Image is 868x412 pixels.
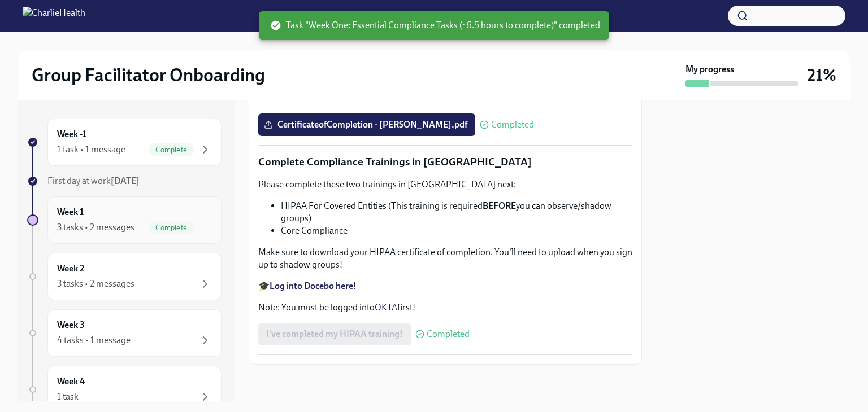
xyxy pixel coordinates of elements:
span: First day at work [47,176,140,186]
h6: Week 1 [57,206,84,218]
a: Week -11 task • 1 messageComplete [27,119,222,166]
p: Note: You must be logged into first! [258,301,632,314]
span: CertificateofCompletion - [PERSON_NAME].pdf [266,119,467,130]
h6: Week 3 [57,319,85,331]
span: Complete [149,223,194,232]
h6: Week 2 [57,262,84,275]
li: HIPAA For Covered Entities (This training is required you can observe/shadow groups) [281,200,632,225]
span: Completed [427,330,470,339]
h3: 21% [808,65,836,85]
label: CertificateofCompletion - [PERSON_NAME].pdf [258,113,475,136]
span: Task "Week One: Essential Compliance Tasks (~6.5 hours to complete)" completed [270,19,600,32]
img: CharlieHealth [23,7,85,25]
strong: [DATE] [111,176,140,186]
p: Complete Compliance Trainings in [GEOGRAPHIC_DATA] [258,155,632,169]
span: Completed [491,120,534,129]
div: 1 task [57,391,79,403]
a: Week 13 tasks • 2 messagesComplete [27,196,222,244]
a: OKTA [375,302,397,313]
strong: My progress [685,63,734,76]
h6: Week -1 [57,128,86,141]
p: Please complete these two trainings in [GEOGRAPHIC_DATA] next: [258,178,632,191]
p: 🎓 [258,280,632,292]
div: 3 tasks • 2 messages [57,221,134,234]
li: Core Compliance [281,225,632,237]
a: Week 34 tasks • 1 message [27,309,222,357]
a: Week 23 tasks • 2 messages [27,253,222,300]
h2: Group Facilitator Onboarding [32,64,265,86]
a: Log into Docebo here! [270,280,357,291]
h6: Week 4 [57,375,85,388]
div: 3 tasks • 2 messages [57,278,134,290]
div: 4 tasks • 1 message [57,334,131,347]
p: Make sure to download your HIPAA certificate of completion. You'll need to upload when you sign u... [258,246,632,271]
a: First day at work[DATE] [27,175,222,187]
span: Complete [149,146,194,154]
strong: BEFORE [483,200,516,211]
div: 1 task • 1 message [57,143,125,156]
